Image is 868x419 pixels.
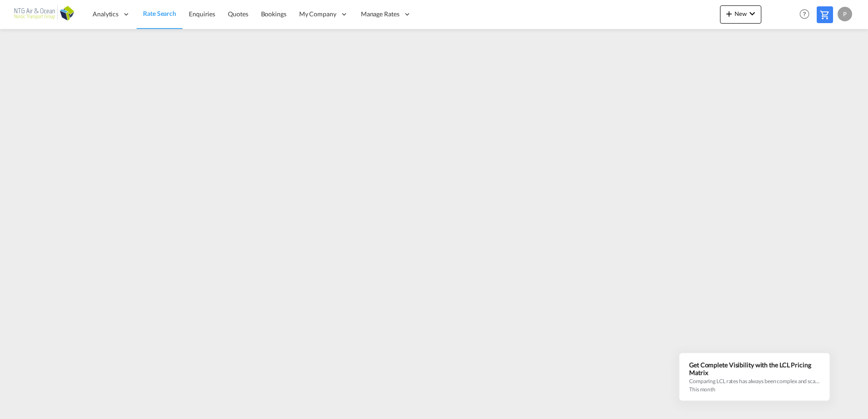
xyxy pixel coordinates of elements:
[14,4,75,24] img: af31b1c0b01f11ecbc353f8e72265e29.png
[724,10,758,17] span: New
[838,7,852,21] div: P
[261,10,286,18] span: Bookings
[143,10,176,17] span: Rate Search
[747,8,758,19] md-icon: icon-chevron-down
[228,10,248,18] span: Quotes
[797,6,812,22] span: Help
[93,10,118,19] span: Analytics
[361,10,399,19] span: Manage Rates
[797,6,817,23] div: Help
[299,10,336,19] span: My Company
[189,10,215,18] span: Enquiries
[720,5,761,24] button: icon-plus 400-fgNewicon-chevron-down
[724,8,735,19] md-icon: icon-plus 400-fg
